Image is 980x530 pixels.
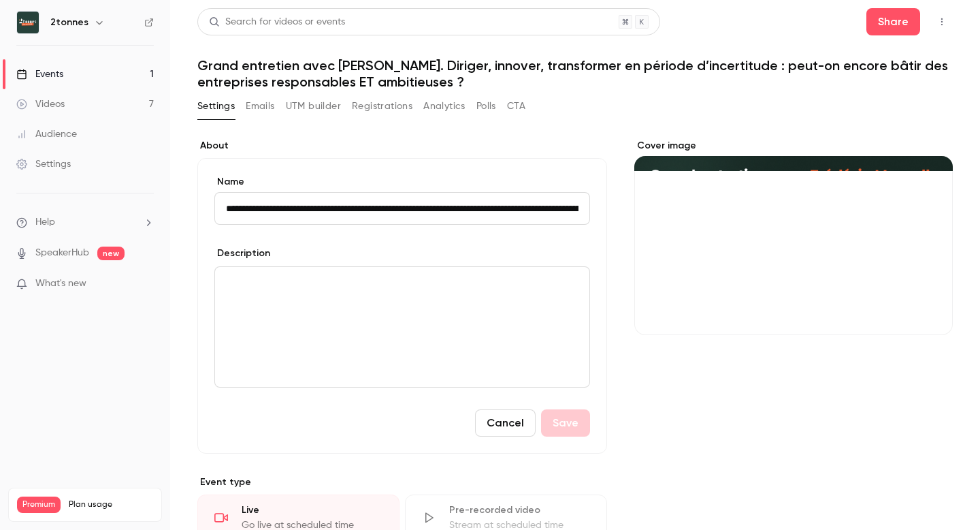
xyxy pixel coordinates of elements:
[35,215,55,230] span: Help
[16,97,65,111] div: Videos
[137,278,154,290] iframe: Noticeable Trigger
[214,247,270,260] label: Description
[214,266,590,388] section: description
[475,409,536,437] button: Cancel
[17,497,61,513] span: Premium
[17,12,39,33] img: 2tonnes
[16,67,63,81] div: Events
[197,139,607,153] label: About
[286,95,341,117] button: UTM builder
[16,127,77,141] div: Audience
[69,499,153,510] span: Plan usage
[449,503,590,517] div: Pre-recorded video
[16,215,154,230] li: help-dropdown-opener
[197,476,607,489] p: Event type
[866,8,920,35] button: Share
[197,95,235,117] button: Settings
[209,15,345,29] div: Search for videos or events
[16,157,71,171] div: Settings
[634,139,953,335] section: Cover image
[634,139,953,153] label: Cover image
[35,277,86,291] span: What's new
[197,57,953,90] h1: Grand entretien avec [PERSON_NAME]. Diriger, innover, transformer en période d’incertitude : peut...
[242,503,382,517] div: Live
[215,267,589,387] div: editor
[476,95,496,117] button: Polls
[50,16,88,29] h6: 2tonnes
[35,246,89,260] a: SpeakerHub
[507,95,525,117] button: CTA
[352,95,412,117] button: Registrations
[214,175,590,189] label: Name
[423,95,465,117] button: Analytics
[97,247,125,260] span: new
[246,95,274,117] button: Emails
